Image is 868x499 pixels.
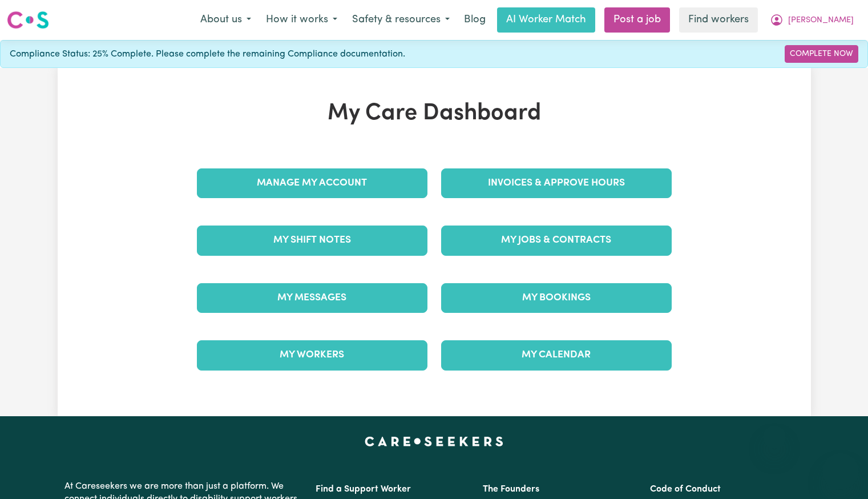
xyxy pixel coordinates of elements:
[197,283,427,313] a: My Messages
[763,426,786,449] iframe: Close message
[197,226,427,255] a: My Shift Notes
[604,7,670,33] a: Post a job
[785,45,858,63] a: Complete Now
[193,8,259,32] button: About us
[197,168,427,198] a: Manage My Account
[650,485,721,494] a: Code of Conduct
[497,7,595,33] a: AI Worker Match
[441,168,672,198] a: Invoices & Approve Hours
[679,7,758,33] a: Find workers
[7,7,49,33] a: Careseekers logo
[10,47,405,61] span: Compliance Status: 25% Complete. Please complete the remaining Compliance documentation.
[441,340,672,370] a: My Calendar
[441,283,672,313] a: My Bookings
[762,8,861,32] button: My Account
[190,100,679,127] h1: My Care Dashboard
[441,226,672,255] a: My Jobs & Contracts
[197,340,427,370] a: My Workers
[365,437,503,446] a: Careseekers home page
[788,14,854,27] span: [PERSON_NAME]
[345,8,457,32] button: Safety & resources
[7,10,49,30] img: Careseekers logo
[457,7,492,33] a: Blog
[259,8,345,32] button: How it works
[316,485,411,494] a: Find a Support Worker
[483,485,539,494] a: The Founders
[822,453,859,490] iframe: Button to launch messaging window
